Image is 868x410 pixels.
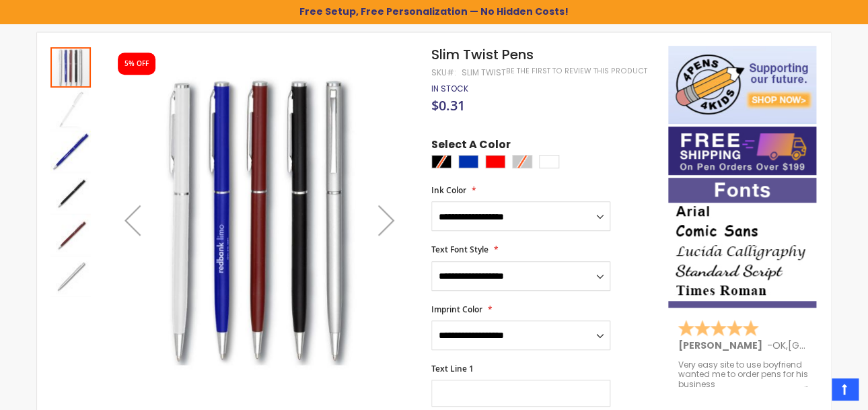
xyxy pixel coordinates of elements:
span: Text Line 1 [431,363,474,374]
a: Be the first to review this product [506,66,647,76]
div: Slim Twist Pens [50,213,92,254]
img: Slim Twist Pens [50,172,91,213]
span: OK [772,339,785,352]
span: In stock [431,83,468,94]
div: Slim Twist Pens [50,46,92,88]
div: Previous [106,46,159,395]
img: Slim Twist Pens [106,65,413,372]
img: Slim Twist Pens [50,89,91,129]
span: Ink Color [431,184,466,196]
span: [PERSON_NAME] [678,339,766,352]
div: Very easy site to use boyfriend wanted me to order pens for his business [678,360,808,389]
a: Top [832,378,858,400]
img: font-personalization-examples [668,178,816,308]
div: Slim Twist Pens [50,171,92,213]
div: Next [359,46,413,395]
strong: SKU [431,67,456,78]
div: Slim Twist Pens [50,254,91,296]
span: Imprint Color [431,304,482,315]
span: Text Font Style [431,244,489,255]
span: Select A Color [431,137,511,156]
div: 5% OFF [124,59,149,69]
img: Slim Twist Pens [50,214,91,254]
div: White [539,155,559,168]
div: Red [485,155,505,168]
span: $0.31 [431,96,465,114]
span: Slim Twist Pens [431,45,534,64]
img: Free shipping on orders over $199 [668,127,816,175]
img: Slim Twist Pens [50,256,91,296]
div: Availability [431,83,468,94]
img: 4pens 4 kids [668,46,816,124]
div: Slim Twist [462,67,506,78]
div: Slim Twist Pens [50,88,92,129]
img: Slim Twist Pens [50,131,91,171]
div: Slim Twist Pens [50,129,92,171]
div: Blue [458,155,478,168]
